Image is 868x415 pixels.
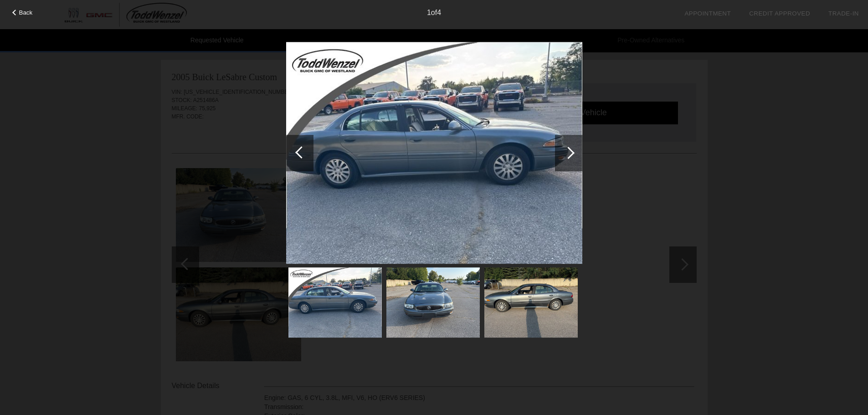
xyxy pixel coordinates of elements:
[684,10,731,17] a: Appointment
[427,9,431,16] span: 1
[828,10,859,17] a: Trade-In
[437,9,441,16] span: 4
[484,267,578,338] img: 7a7de7d252f40df1233fdf7ef0bc4c9e.jpg
[286,42,582,264] img: 3a2b0f5d7c8c265ab8eff7af72863057.jpg
[19,9,33,16] span: Back
[749,10,810,17] a: Credit Approved
[386,267,480,338] img: 9cf7b34d348a01548ed8e1ada905194b.jpg
[288,267,382,338] img: 3a2b0f5d7c8c265ab8eff7af72863057.jpg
